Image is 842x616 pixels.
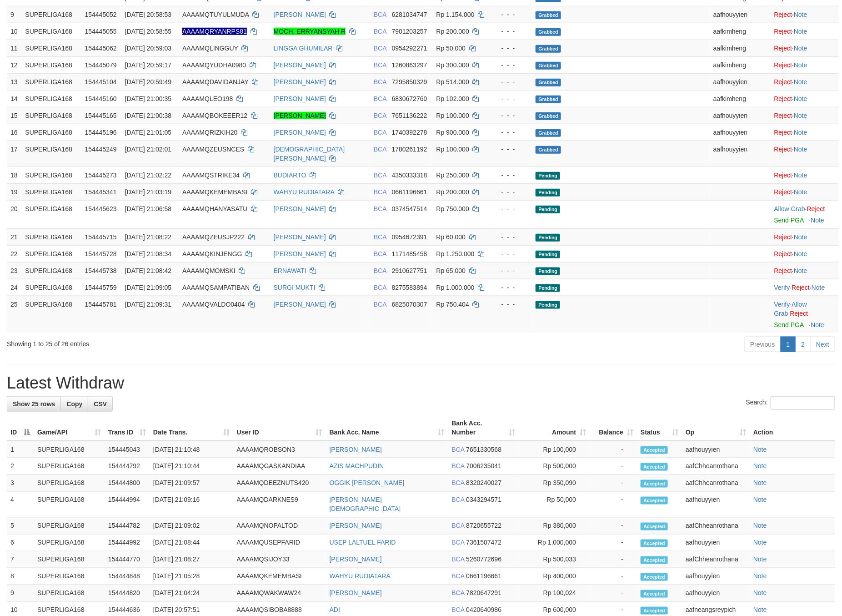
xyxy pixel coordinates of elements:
a: Reject [792,284,810,291]
span: Copy 2910627751 to clipboard [392,267,427,274]
a: Note [794,45,807,52]
span: BCA [374,11,386,18]
span: Rp 200.000 [436,188,469,196]
td: · · [771,296,839,333]
a: OGGIK [PERSON_NAME] [330,480,405,487]
td: 21 [7,228,21,245]
span: Pending [536,301,560,309]
th: Date Trans.: activate to sort column ascending [150,415,233,441]
span: Copy 7295850329 to clipboard [392,78,427,86]
div: - - - [493,94,528,103]
div: - - - [493,204,528,213]
span: 154445273 [85,172,117,179]
span: AAAAMQSAMPATIBAN [182,284,250,291]
td: SUPERLIGA168 [21,183,81,200]
span: 154445341 [85,188,117,196]
a: [PERSON_NAME] [330,446,382,453]
span: 154445052 [85,11,117,18]
span: BCA [374,112,386,119]
span: [DATE] 21:02:01 [125,146,171,153]
td: SUPERLIGA168 [21,56,81,73]
a: Reject [774,250,792,258]
a: [PERSON_NAME] [274,78,326,86]
span: Rp 300.000 [436,61,469,69]
h1: Latest Withdraw [7,374,835,392]
div: - - - [493,77,528,86]
a: [PERSON_NAME] [274,233,326,241]
a: [PERSON_NAME] [330,590,382,597]
a: BUDIARTO [274,172,306,179]
td: aafkimheng [710,23,771,40]
a: Reject [774,129,792,136]
span: Pending [536,234,560,242]
th: User ID: activate to sort column ascending [233,415,326,441]
td: · [771,124,839,141]
a: [PERSON_NAME] [274,129,326,136]
div: - - - [493,187,528,197]
a: Verify [774,301,790,308]
span: Grabbed [536,79,561,86]
a: Next [810,337,835,352]
div: - - - [493,266,528,275]
span: Rp 250.000 [436,172,469,179]
td: SUPERLIGA168 [21,167,81,183]
a: Reject [774,78,792,86]
td: 22 [7,245,21,262]
span: BCA [374,301,386,308]
td: SUPERLIGA168 [21,262,81,279]
input: Search: [771,396,835,410]
a: Note [794,61,807,69]
span: Pending [536,284,560,292]
td: 14 [7,90,21,107]
span: [DATE] 21:02:22 [125,172,171,179]
span: Copy 1171485458 to clipboard [392,250,427,258]
a: ADI [330,606,340,614]
span: AAAAMQKEMEMBASI [182,188,247,196]
th: ID: activate to sort column descending [7,415,34,441]
td: aafkimheng [710,90,771,107]
td: SUPERLIGA168 [21,124,81,141]
span: Copy 7901203257 to clipboard [392,28,427,35]
a: SURGI MUKTI [274,284,316,291]
td: · [771,262,839,279]
span: BCA [374,267,386,274]
span: AAAAMQTUYULMUDA [182,11,249,18]
a: WAHYU RUDIATARA [274,188,335,196]
a: Note [811,217,825,224]
th: Balance: activate to sort column ascending [590,415,637,441]
span: Rp 1.250.000 [436,250,475,258]
span: Pending [536,172,560,180]
a: 1 [781,337,796,352]
td: · [771,107,839,124]
a: Note [753,573,767,580]
td: · · [771,279,839,296]
span: [DATE] 21:06:58 [125,205,171,212]
span: BCA [374,78,386,86]
span: 154445196 [85,129,117,136]
a: Reject [774,172,792,179]
td: · [771,141,839,167]
a: Note [753,539,767,546]
span: AAAAMQDAVIDANJAY [182,78,248,86]
a: Note [794,172,807,179]
td: SUPERLIGA168 [21,296,81,333]
td: · [771,183,839,200]
span: BCA [374,95,386,102]
span: Rp 200.000 [436,28,469,35]
div: - - - [493,27,528,36]
span: AAAAMQRIZKIH20 [182,129,237,136]
span: 154445623 [85,205,117,212]
span: · [774,301,807,317]
span: Copy 8275583894 to clipboard [392,284,427,291]
span: Pending [536,189,560,197]
span: 154445160 [85,95,117,102]
th: Op: activate to sort column ascending [682,415,750,441]
a: Reject [774,28,792,35]
span: AAAAMQSTRIKE34 [182,172,240,179]
span: Grabbed [536,96,561,103]
th: Amount: activate to sort column ascending [519,415,590,441]
span: AAAAMQYUDHA0980 [182,61,246,69]
a: Reject [774,11,792,18]
a: Note [794,78,807,86]
th: Status: activate to sort column ascending [637,415,682,441]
